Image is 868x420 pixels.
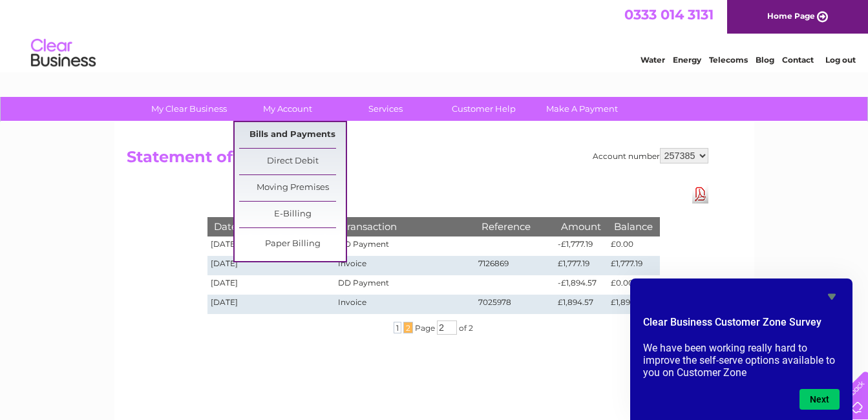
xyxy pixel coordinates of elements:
[332,97,439,121] a: Services
[239,122,346,148] a: Bills and Payments
[459,323,467,333] span: of
[335,256,474,275] td: Invoice
[643,342,840,379] p: We have been working really hard to improve the self-serve options available to you on Customer Zone
[529,97,635,121] a: Make A Payment
[207,295,335,314] td: [DATE]
[608,256,659,275] td: £1,777.19
[239,202,346,227] a: E-Billing
[475,295,555,314] td: 7025978
[475,256,555,275] td: 7126869
[335,236,474,256] td: DD Payment
[136,97,242,121] a: My Clear Business
[207,217,335,236] th: Date
[403,322,413,333] span: 2
[335,295,474,314] td: Invoice
[608,236,659,256] td: £0.00
[207,275,335,295] td: [DATE]
[756,55,774,65] a: Blog
[824,289,840,304] button: Hide survey
[239,149,346,174] a: Direct Debit
[692,185,708,204] a: Download Pdf
[640,55,665,65] a: Water
[555,236,608,256] td: -£1,777.19
[643,289,840,410] div: Clear Business Customer Zone Survey
[608,275,659,295] td: £0.00
[30,34,96,73] img: logo.png
[555,295,608,314] td: £1,894.57
[782,55,814,65] a: Contact
[207,236,335,256] td: [DATE]
[430,97,537,121] a: Customer Help
[593,148,708,163] div: Account number
[335,275,474,295] td: DD Payment
[239,231,346,257] a: Paper Billing
[608,295,659,314] td: £1,894.57
[555,217,608,236] th: Amount
[127,148,708,173] h2: Statement of Accounts
[673,55,701,65] a: Energy
[799,389,840,410] button: Next question
[555,275,608,295] td: -£1,894.57
[415,323,435,333] span: Page
[207,256,335,275] td: [DATE]
[624,6,714,23] a: 0333 014 3131
[643,315,840,337] h2: Clear Business Customer Zone Survey
[475,217,555,236] th: Reference
[555,256,608,275] td: £1,777.19
[234,97,341,121] a: My Account
[129,7,740,63] div: Clear Business is a trading name of Verastar Limited (registered in [GEOGRAPHIC_DATA] No. 3667643...
[394,322,401,333] span: 1
[335,217,474,236] th: Transaction
[469,323,473,333] span: 2
[709,55,748,65] a: Telecoms
[825,55,856,65] a: Log out
[239,175,346,201] a: Moving Premises
[608,217,659,236] th: Balance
